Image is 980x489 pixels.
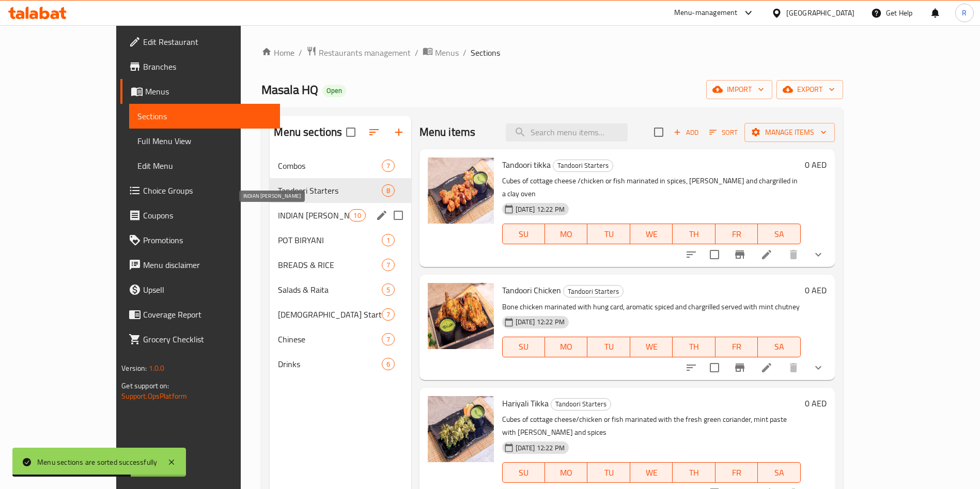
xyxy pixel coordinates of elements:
span: Tandoori Starters [278,184,381,197]
button: FR [715,462,758,483]
span: Get support on: [121,379,169,392]
span: MO [549,339,583,354]
div: Tandoori Starters8 [270,178,411,203]
a: Coupons [120,203,280,228]
span: Restaurants management [319,46,411,59]
a: Branches [120,54,280,79]
span: 7 [382,260,394,270]
span: Grocery Checklist [143,333,272,345]
a: Edit menu item [760,248,773,261]
div: Menu sections are sorted successfully [37,456,157,468]
span: INDIAN [PERSON_NAME] [278,209,349,222]
button: WE [630,337,673,357]
div: items [382,160,395,172]
span: POT BIRYANI [278,234,381,246]
button: delete [781,242,806,267]
p: Bone chicken marinated with hung card, aromatic spiced and chargrilled served with mint chutney [502,301,801,313]
svg: Show Choices [812,361,825,374]
h6: 0 AED [805,283,827,297]
span: Manage items [753,126,827,139]
span: 6 [382,359,394,369]
li: / [299,46,302,59]
span: Tandoori Starters [551,398,611,410]
span: 7 [382,310,394,320]
span: Select section [648,121,670,143]
button: show more [806,355,831,380]
span: 10 [349,211,365,220]
h2: Menu sections [274,124,342,140]
span: 1 [382,235,394,245]
div: Tandoori Starters [553,160,613,172]
span: Drinks [278,358,381,370]
a: Menu disclaimer [120,253,280,277]
div: BREADS & RICE [278,259,381,271]
span: TU [592,465,626,480]
div: Combos [278,160,381,172]
span: FR [720,227,754,242]
button: MO [545,462,587,483]
span: 7 [382,335,394,344]
p: Cubes of cottage cheese /chicken or fish marinated in spices, [PERSON_NAME] and chargrilled in a ... [502,175,801,200]
button: TU [587,337,630,357]
button: WE [630,462,673,483]
span: Sections [137,110,272,122]
span: Add [672,127,700,138]
span: export [785,83,835,96]
span: SA [762,227,796,242]
span: Full Menu View [137,135,272,147]
div: [GEOGRAPHIC_DATA] [786,7,854,19]
span: Tandoori Starters [564,286,623,297]
span: WE [634,227,668,242]
button: edit [374,208,390,223]
div: items [382,234,395,246]
div: items [382,358,395,370]
button: SA [758,224,800,244]
div: items [382,283,395,296]
a: Coverage Report [120,302,280,327]
button: TH [673,337,715,357]
span: Sort [709,127,738,138]
div: items [382,333,395,345]
span: [DEMOGRAPHIC_DATA] Starters [278,308,381,321]
span: Salads & Raita [278,283,381,296]
a: Choice Groups [120,178,280,203]
button: SU [502,224,545,244]
a: Upsell [120,277,280,302]
span: Edit Menu [137,160,272,172]
span: Menus [435,46,459,59]
div: items [349,209,365,222]
button: sort-choices [679,242,704,267]
span: Menus [145,85,272,98]
span: Sort items [703,124,744,140]
button: sort-choices [679,355,704,380]
span: Masala HQ [261,78,318,101]
span: SA [762,339,796,354]
span: Coupons [143,209,272,222]
span: Add item [670,124,703,140]
span: WE [634,339,668,354]
button: export [776,80,843,99]
svg: Show Choices [812,248,825,261]
button: MO [545,337,587,357]
input: search [506,123,628,141]
li: / [463,46,466,59]
div: items [382,259,395,271]
h6: 0 AED [805,396,827,411]
p: Cubes of cottage cheese/chicken or fish marinated with the fresh green coriander, mint paste with... [502,413,801,439]
button: show more [806,242,831,267]
span: Tandoori Starters [553,160,613,171]
span: Select all sections [340,121,362,143]
span: MO [549,227,583,242]
button: delete [781,355,806,380]
button: SU [502,462,545,483]
span: import [714,83,764,96]
a: Promotions [120,228,280,253]
span: Open [322,86,346,95]
span: 7 [382,161,394,171]
a: Edit Menu [129,153,280,178]
span: Edit Restaurant [143,36,272,48]
button: SA [758,337,800,357]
